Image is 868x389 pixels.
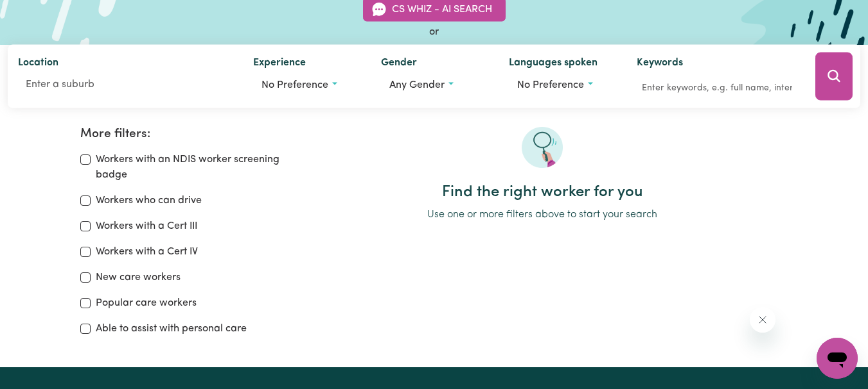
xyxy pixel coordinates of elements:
p: Use one or more filters above to start your search [297,207,788,222]
label: Location [18,55,58,73]
label: Workers who can drive [96,193,202,208]
span: Need any help? [8,9,78,19]
span: No preference [517,80,584,90]
button: Worker language preferences [509,73,616,97]
label: Languages spoken [509,55,598,73]
label: Experience [253,55,306,73]
label: Gender [381,55,417,73]
input: Enter keywords, e.g. full name, interests [637,78,797,98]
iframe: Button to launch messaging window [817,338,858,379]
label: Popular care workers [96,295,197,311]
div: or [8,24,860,40]
iframe: Close message [750,307,775,333]
span: Any gender [389,80,445,90]
button: Search [815,53,853,101]
label: Workers with a Cert III [96,219,197,234]
label: New care workers [96,270,181,285]
button: Worker gender preference [381,73,488,97]
h2: Find the right worker for you [297,183,788,202]
label: Workers with a Cert IV [96,244,198,260]
button: Worker experience options [253,73,360,97]
label: Workers with an NDIS worker screening badge [96,152,282,183]
label: Keywords [637,55,683,73]
span: No preference [261,80,328,90]
label: Able to assist with personal care [96,321,247,336]
input: Enter a suburb [18,73,233,96]
h2: More filters: [80,127,282,142]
